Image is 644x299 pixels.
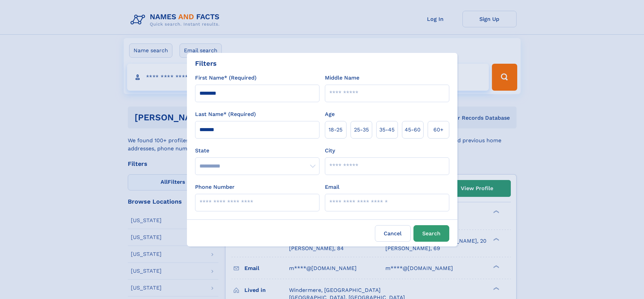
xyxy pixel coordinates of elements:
[195,183,235,191] label: Phone Number
[413,225,449,242] button: Search
[329,126,342,134] span: 18‑25
[195,58,217,68] div: Filters
[325,74,359,82] label: Middle Name
[195,110,256,118] label: Last Name* (Required)
[433,126,444,134] span: 60+
[195,147,319,155] label: State
[405,126,421,134] span: 45‑60
[354,126,369,134] span: 25‑35
[325,183,339,191] label: Email
[195,74,257,82] label: First Name* (Required)
[325,147,335,155] label: City
[325,110,335,118] label: Age
[375,225,411,242] label: Cancel
[379,126,395,134] span: 35‑45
